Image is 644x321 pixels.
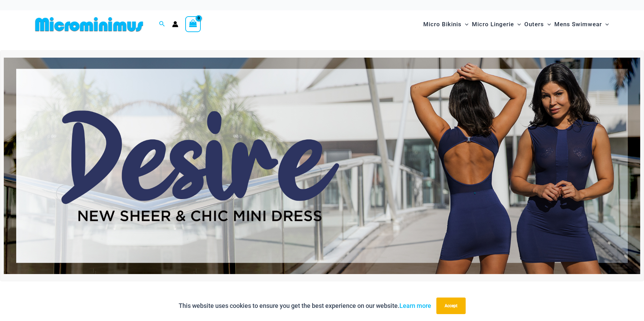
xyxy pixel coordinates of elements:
[523,14,553,35] a: OutersMenu ToggleMenu Toggle
[32,17,146,32] img: MM SHOP LOGO FLAT
[554,16,602,33] span: Mens Swimwear
[544,16,551,33] span: Menu Toggle
[553,14,611,35] a: Mens SwimwearMenu ToggleMenu Toggle
[470,14,523,35] a: Micro LingerieMenu ToggleMenu Toggle
[159,20,165,29] a: Search icon link
[420,13,612,36] nav: Site Navigation
[602,16,609,33] span: Menu Toggle
[436,298,466,314] button: Accept
[524,16,544,33] span: Outers
[172,21,178,27] a: Account icon link
[514,16,521,33] span: Menu Toggle
[399,302,431,309] a: Learn more
[422,14,470,35] a: Micro BikinisMenu ToggleMenu Toggle
[4,58,640,274] img: Desire me Navy Dress
[179,301,431,311] p: This website uses cookies to ensure you get the best experience on our website.
[472,16,514,33] span: Micro Lingerie
[185,16,201,32] a: View Shopping Cart, empty
[423,16,462,33] span: Micro Bikinis
[462,16,468,33] span: Menu Toggle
